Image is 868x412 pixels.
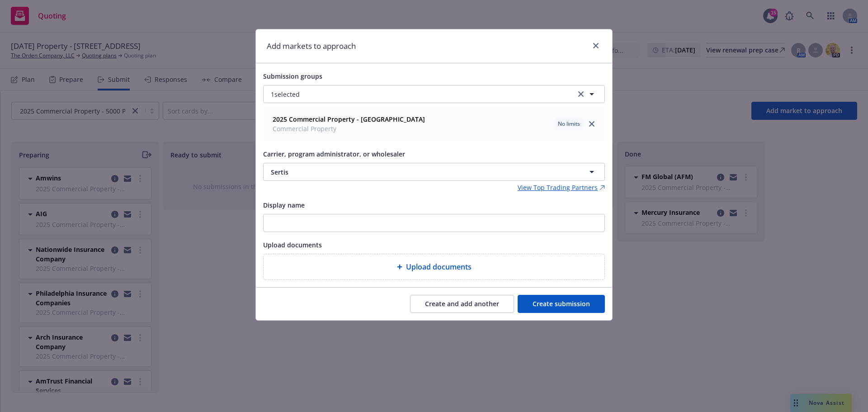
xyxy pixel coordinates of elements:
a: View Top Trading Partners [518,183,605,192]
a: close [586,118,597,129]
span: Carrier, program administrator, or wholesaler [263,150,405,158]
span: Submission groups [263,72,322,81]
span: No limits [558,120,580,128]
a: close [590,40,601,51]
span: 1 selected [271,90,300,99]
button: 1selectedclear selection [263,85,605,103]
a: clear selection [576,89,586,99]
span: Upload documents [406,261,472,272]
strong: 2025 Commercial Property - [GEOGRAPHIC_DATA] [273,115,425,123]
button: Sertis [263,163,605,181]
span: Sertis [271,167,555,177]
h1: Add markets to approach [267,40,356,52]
button: Create submission [518,295,605,313]
div: Upload documents [263,254,605,280]
span: Commercial Property [273,124,425,133]
span: Upload documents [263,241,322,249]
button: Create and add another [410,295,514,313]
span: Display name [263,201,305,209]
